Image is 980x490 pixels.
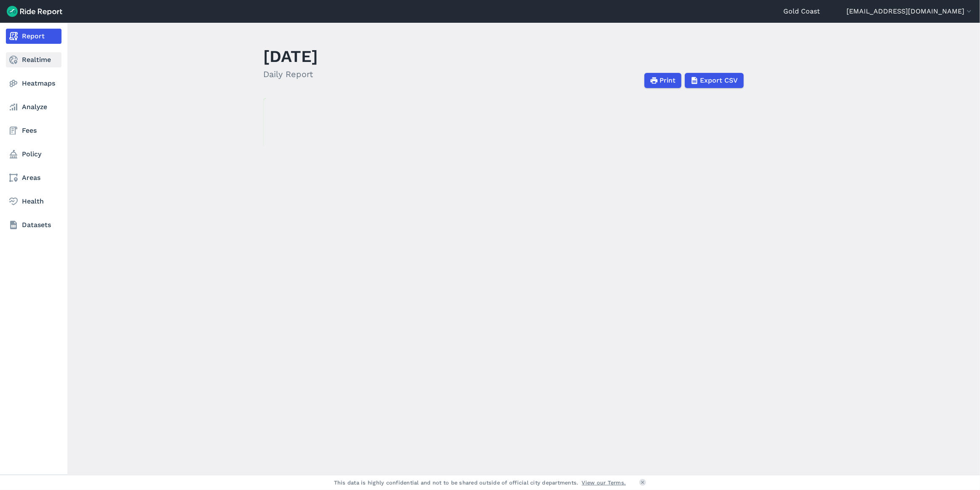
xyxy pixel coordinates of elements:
a: Realtime [6,52,61,67]
a: Report [6,29,61,44]
a: View our Terms. [582,479,626,487]
button: Export CSV [685,73,744,88]
button: [EMAIL_ADDRESS][DOMAIN_NAME] [846,6,973,16]
button: Print [644,73,681,88]
a: Datasets [6,217,61,233]
a: Areas [6,170,61,185]
a: Fees [6,123,61,138]
h2: Daily Report [264,68,318,80]
a: Health [6,194,61,209]
a: Gold Coast [783,6,820,16]
a: Analyze [6,99,61,115]
a: Policy [6,147,61,162]
img: Ride Report [7,6,62,17]
a: Heatmaps [6,76,61,91]
span: Print [660,75,676,86]
span: Export CSV [700,75,738,86]
h1: [DATE] [264,45,318,68]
